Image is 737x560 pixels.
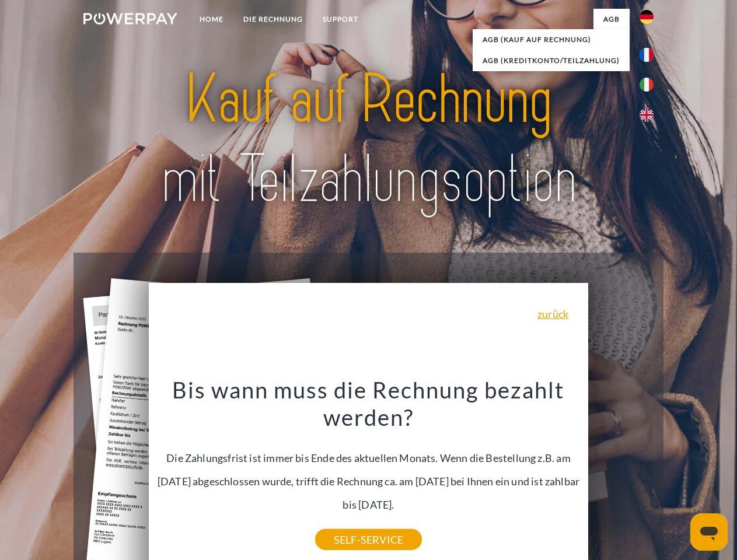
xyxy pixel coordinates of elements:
[537,309,568,319] a: zurück
[640,48,654,62] img: fr
[593,9,630,30] a: agb
[190,9,233,30] a: Home
[313,9,368,30] a: SUPPORT
[83,13,177,24] img: logo-powerpay-white.svg
[111,56,626,223] img: title-powerpay_de.svg
[640,108,654,122] img: en
[473,29,630,50] a: AGB (Kauf auf Rechnung)
[156,376,582,432] h3: Bis wann muss die Rechnung bezahlt werden?
[473,50,630,71] a: AGB (Kreditkonto/Teilzahlung)
[156,376,582,540] div: Die Zahlungsfrist ist immer bis Ende des aktuellen Monats. Wenn die Bestellung z.B. am [DATE] abg...
[640,10,654,24] img: de
[315,529,422,550] a: SELF-SERVICE
[233,9,313,30] a: DIE RECHNUNG
[690,513,728,551] iframe: Schaltfläche zum Öffnen des Messaging-Fensters
[640,78,654,92] img: it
